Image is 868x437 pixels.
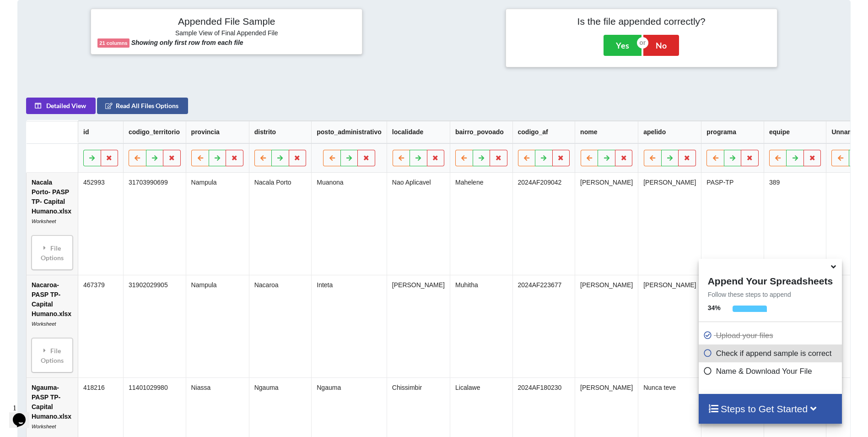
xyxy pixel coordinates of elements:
[703,330,840,341] p: Upload your files
[387,173,450,275] td: Nao Aplicavel
[9,400,38,428] iframe: chat widget
[387,275,450,378] td: [PERSON_NAME]
[638,173,701,275] td: [PERSON_NAME]
[27,173,78,275] td: Nacala Porto- PASP TP- Capital Humano.xlsx
[99,40,128,46] b: 21 columns
[249,121,312,144] th: distrito
[764,173,826,275] td: 389
[186,275,249,378] td: Nampula
[26,98,96,115] button: Detailed View
[78,275,123,378] td: 467379
[97,16,356,28] h4: Appended File Sample
[123,275,186,378] td: 31902029905
[27,275,78,378] td: Nacaroa- PASP TP- Capital Humano.xlsx
[78,121,123,144] th: id
[699,273,842,287] h4: Append Your Spreadsheets
[708,403,833,415] h4: Steps to Get Started
[311,173,387,275] td: Muanona
[34,341,70,370] div: File Options
[512,275,575,378] td: 2024AF223677
[575,121,638,144] th: nome
[123,121,186,144] th: codigo_territorio
[512,121,575,144] th: codigo_af
[701,121,764,144] th: programa
[387,121,450,144] th: localidade
[32,219,56,224] i: Worksheet
[512,173,575,275] td: 2024AF209042
[32,322,56,327] i: Worksheet
[78,173,123,275] td: 452993
[249,275,312,378] td: Nacaroa
[703,348,840,359] p: Check if append sample is correct
[450,173,512,275] td: Mahelene
[97,98,188,115] button: Read All Files Options
[764,121,826,144] th: equipe
[311,121,387,144] th: posto_administrativo
[249,173,312,275] td: Nacala Porto
[32,424,56,430] i: Worksheet
[638,121,701,144] th: apelido
[575,173,638,275] td: [PERSON_NAME]
[186,121,249,144] th: provincia
[708,304,721,311] b: 34 %
[450,121,512,144] th: bairro_povoado
[450,275,512,378] td: Muhitha
[34,239,70,268] div: File Options
[131,39,243,46] b: Showing only first row from each file
[604,35,642,56] button: Yes
[186,173,249,275] td: Nampula
[643,35,679,56] button: No
[638,275,701,378] td: [PERSON_NAME]
[97,29,356,38] h6: Sample View of Final Appended File
[123,173,186,275] td: 31703990699
[701,173,764,275] td: PASP-TP
[311,275,387,378] td: Inteta
[703,366,840,377] p: Name & Download Your File
[575,275,638,378] td: [PERSON_NAME]
[699,290,842,299] p: Follow these steps to append
[512,16,771,27] h4: Is the file appended correctly?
